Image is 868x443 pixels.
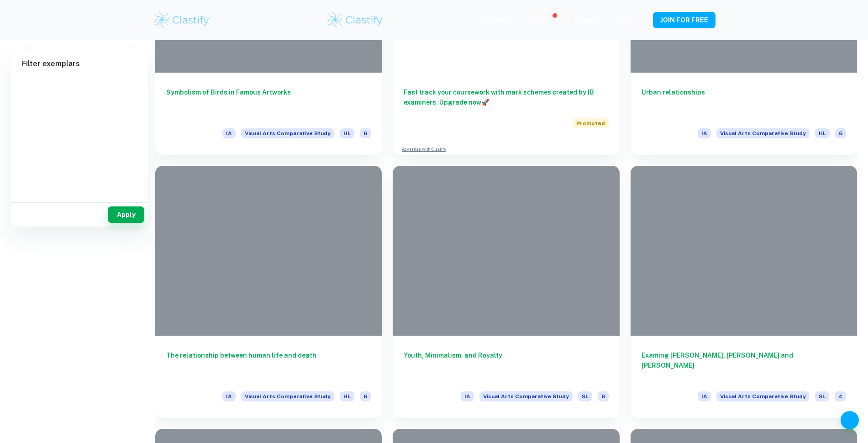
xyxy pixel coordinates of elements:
h6: Filter exemplars [11,51,148,77]
span: Visual Arts Comparative Study [479,391,573,401]
img: Clastify logo [153,11,211,29]
a: Youth, Minimalism, and RoyaltyIAVisual Arts Comparative StudySL6 [393,166,619,418]
span: IA [698,391,711,401]
span: IA [698,128,711,138]
button: JOIN FOR FREE [653,12,715,28]
span: 6 [360,128,371,138]
h6: The relationship between human life and death [166,350,371,380]
span: IA [222,391,236,401]
button: Help and Feedback [841,411,859,429]
span: 🚀 [481,99,489,106]
span: HL [340,128,354,138]
h6: Symbolism of Birds in Famous Artworks [166,87,371,117]
a: Login [617,16,635,24]
span: Visual Arts Comparative Study [241,391,334,401]
button: Apply [108,206,144,223]
h6: Fast track your coursework with mark schemes created by IB examiners. Upgrade now [404,87,608,107]
a: Advertise with Clastify [402,146,446,153]
span: Promoted [573,118,609,128]
span: Visual Arts Comparative Study [241,128,334,138]
span: IA [461,391,474,401]
span: HL [815,128,830,138]
span: 6 [360,391,371,401]
span: SL [578,391,592,401]
h6: Urban relationships [642,87,846,117]
span: HL [340,391,354,401]
span: Visual Arts Comparative Study [716,391,810,401]
a: Schools [573,16,599,24]
h6: Youth, Minimalism, and Royalty [404,350,608,380]
span: 6 [598,391,609,401]
span: IA [222,128,236,138]
p: Review [533,16,555,26]
span: SL [815,391,829,401]
span: Visual Arts Comparative Study [716,128,810,138]
a: Examing [PERSON_NAME], [PERSON_NAME] and [PERSON_NAME]IAVisual Arts Comparative StudySL4 [631,166,857,418]
img: Clastify logo [326,11,384,29]
h6: Examing [PERSON_NAME], [PERSON_NAME] and [PERSON_NAME] [642,350,846,380]
p: Exemplars [481,15,515,25]
a: The relationship between human life and deathIAVisual Arts Comparative StudyHL6 [155,166,382,418]
span: 4 [835,391,846,401]
span: 6 [835,128,846,138]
